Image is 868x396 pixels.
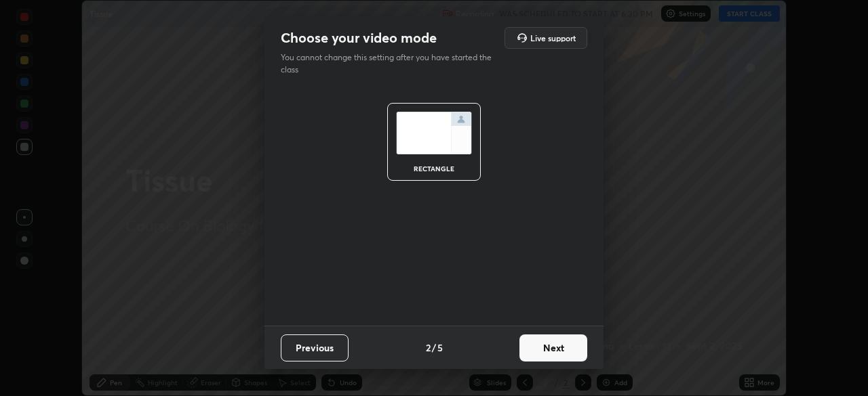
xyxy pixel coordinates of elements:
[530,34,576,42] h5: Live support
[407,165,461,172] div: rectangle
[281,334,349,361] button: Previous
[281,51,500,76] p: You cannot change this setting after you have started the class
[437,340,443,355] h4: 5
[426,340,431,355] h4: 2
[432,340,436,355] h4: /
[519,334,587,361] button: Next
[281,29,437,47] h2: Choose your video mode
[396,112,472,154] img: normalScreenIcon.ae25ed63.svg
